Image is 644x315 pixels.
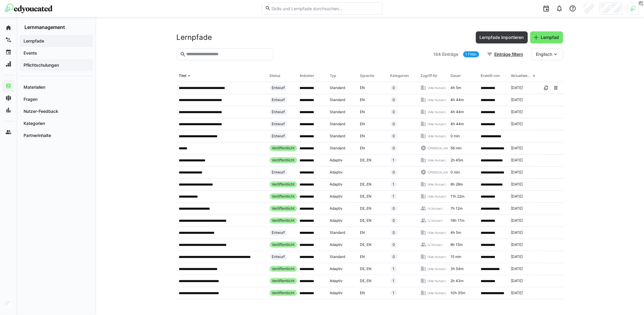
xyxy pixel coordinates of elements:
span: Veröffentlicht [272,146,295,151]
span: Veröffentlicht [272,206,295,211]
span: Standard [330,230,345,235]
span: 0 [393,122,395,126]
span: [DATE] [511,218,523,223]
span: EN [360,230,365,235]
span: EN [360,291,365,295]
span: 8h 15m [451,242,463,247]
div: Sprache [360,73,375,78]
span: (Alle Nutzer) [428,267,446,271]
span: Standard [330,146,345,151]
span: [DATE] [511,266,523,271]
span: Entwurf [272,230,285,235]
span: 1 [393,158,395,163]
span: 0 [393,170,395,175]
div: Kategorien [390,73,409,78]
span: Entwurf [272,170,285,175]
button: Lernpfade importieren [476,31,528,43]
span: Entwurf [272,134,285,138]
span: EN [360,134,365,138]
span: (2 Nutzer) [428,243,443,247]
span: ([PERSON_NAME]) [428,170,455,174]
span: [DATE] [511,146,523,151]
div: Dauer [451,73,461,78]
span: (Alle Nutzer) [428,279,446,283]
span: Veröffentlicht [272,194,295,199]
a: 1 Filter [463,51,479,57]
span: (Alle Nutzer) [428,291,446,295]
div: Typ [330,73,336,78]
span: 0 min [451,170,460,175]
span: 10h 35m [451,291,466,295]
span: Adaptiv [330,218,343,223]
span: Entwurf [272,122,285,126]
span: 4h 5m [451,85,461,90]
span: Standard [330,85,345,90]
span: 0 [393,134,395,138]
span: 1 [393,278,395,283]
span: EN [360,85,365,90]
span: Englisch [536,51,553,57]
span: 16h 17m [451,218,465,223]
span: EN [360,110,365,114]
span: Adaptiv [330,170,343,175]
span: (Alle Nutzer) [428,182,446,186]
span: 2h 45m [451,158,463,163]
span: Veröffentlicht [272,218,295,223]
span: Entwurf [272,85,285,90]
span: Lernpfade importieren [479,34,525,40]
span: Entwurf [272,254,285,259]
span: ([PERSON_NAME]) [428,146,455,150]
span: 7h 12m [451,206,463,211]
span: DE, EN [360,266,372,271]
span: Standard [330,97,345,102]
span: Einträge filtern [494,51,524,57]
span: [DATE] [511,85,523,90]
span: DE, EN [360,242,372,247]
span: [DATE] [511,242,523,247]
span: Entwurf [272,97,285,102]
span: DE, EN [360,278,372,283]
span: Standard [330,110,345,114]
span: 6h 28m [451,182,463,187]
span: 0 [393,110,395,114]
span: 4h 44m [451,110,464,114]
div: Aktualisiert am [511,73,532,78]
button: Lernpfad [530,31,563,43]
span: Veröffentlicht [272,266,295,271]
span: [DATE] [511,291,523,295]
span: 4h 44m [451,122,464,126]
span: [DATE] [511,97,523,102]
span: [DATE] [511,170,523,175]
span: Adaptiv [330,194,343,199]
div: Anbieter [300,73,315,78]
span: Adaptiv [330,206,343,211]
span: (Alle Nutzer) [428,134,446,138]
span: Adaptiv [330,182,343,187]
span: (Alle Nutzer) [428,194,446,199]
span: Veröffentlicht [272,182,295,187]
span: Standard [330,254,345,259]
span: (Alle Nutzer) [428,231,446,235]
span: EN [360,97,365,102]
span: 0 [393,97,395,102]
span: 0 [393,206,395,211]
span: 0 [393,254,395,259]
span: 0 [393,85,395,90]
div: Titel [179,73,187,78]
span: 2h 43m [451,278,464,283]
span: Entwurf [272,110,285,114]
span: 1 [393,194,395,199]
span: Adaptiv [330,278,343,283]
div: Erstellt von [481,73,500,78]
span: DE, EN [360,194,372,199]
span: 4h 5m [451,230,461,235]
span: Adaptiv [330,291,343,295]
span: [DATE] [511,182,523,187]
h2: Lernpfade [177,33,212,42]
span: Standard [330,134,345,138]
span: (Alle Nutzer) [428,158,446,162]
span: DE, EN [360,206,372,211]
span: Adaptiv [330,242,343,247]
button: Einträge filtern [484,48,527,60]
span: EN [360,254,365,259]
